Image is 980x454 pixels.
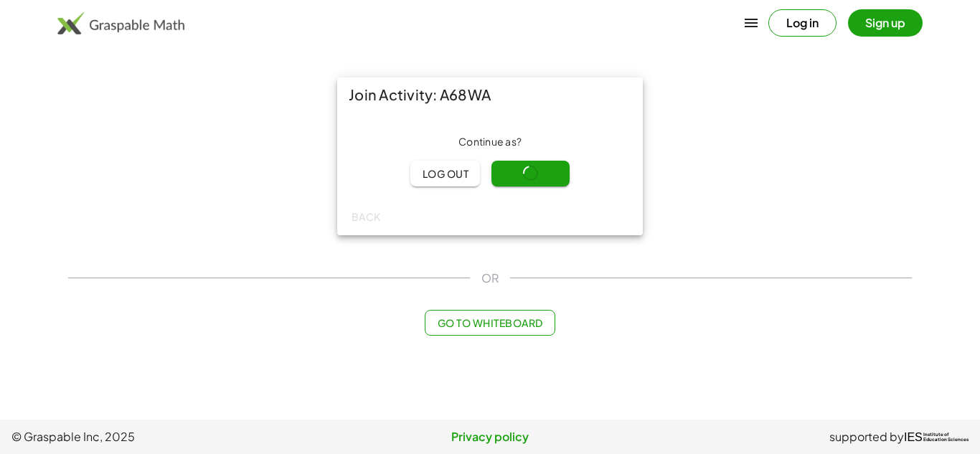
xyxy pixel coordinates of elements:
span: supported by [829,428,904,445]
button: Go to Whiteboard [425,310,555,336]
button: Log out [410,161,480,186]
button: Sign up [848,9,923,37]
div: Continue as ? [349,135,631,149]
span: Institute of Education Sciences [923,432,969,443]
span: OR [481,270,499,287]
span: Go to Whiteboard [437,316,542,329]
a: Privacy policy [331,428,650,445]
button: Log in [768,9,837,37]
span: IES [904,430,923,444]
span: © Graspable Inc, 2025 [11,428,331,445]
span: Log out [422,167,468,180]
div: Join Activity: A68WA [337,77,643,112]
a: IESInstitute ofEducation Sciences [904,428,969,445]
